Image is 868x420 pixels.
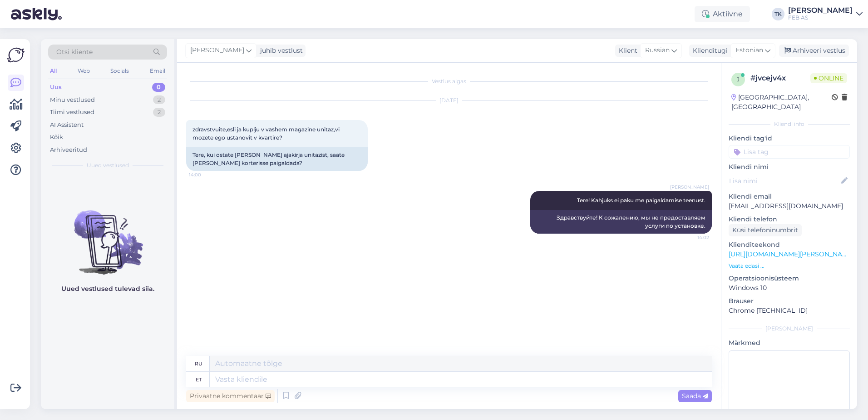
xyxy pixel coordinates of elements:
[675,234,709,241] span: 14:02
[729,250,854,258] a: [URL][DOMAIN_NAME][PERSON_NAME]
[788,7,863,21] a: [PERSON_NAME]FEB AS
[750,73,810,84] div: # jvcejv4x
[729,120,850,128] div: Kliendi info
[615,46,637,55] div: Klient
[788,7,853,14] div: [PERSON_NAME]
[729,306,850,315] p: Chrome [TECHNICAL_ID]
[186,96,712,105] div: [DATE]
[195,356,202,371] div: ru
[61,284,154,294] p: Uued vestlused tulevad siia.
[729,162,850,172] p: Kliendi nimi
[50,120,84,130] div: AI Assistent
[729,176,839,186] input: Lisa nimi
[50,145,87,155] div: Arhiveeritud
[645,45,670,55] span: Russian
[50,95,95,105] div: Minu vestlused
[530,210,712,234] div: Здравствуйте! К сожалению, мы не предоставляем услуги по установке.
[186,147,368,171] div: Tere, kui ostate [PERSON_NAME] ajakirja unitazist, saate [PERSON_NAME] korterisse paigaldada?
[729,224,802,236] div: Küsi telefoninumbrit
[189,171,223,178] span: 14:00
[729,145,850,159] input: Lisa tag
[577,197,705,204] span: Tere! Kahjuks ei paku me paigaldamise teenust.
[50,108,94,117] div: Tiimi vestlused
[729,325,850,333] div: [PERSON_NAME]
[186,390,275,402] div: Privaatne kommentaar
[810,73,847,83] span: Online
[41,194,174,276] img: No chats
[7,46,25,64] img: Askly Logo
[670,184,709,190] span: [PERSON_NAME]
[772,8,784,20] div: TK
[729,192,850,201] p: Kliendi email
[788,14,853,21] div: FEB AS
[50,133,63,142] div: Kõik
[735,45,763,55] span: Estonian
[731,93,832,112] div: [GEOGRAPHIC_DATA], [GEOGRAPHIC_DATA]
[779,45,849,57] div: Arhiveeri vestlus
[695,6,750,22] div: Aktiivne
[48,65,59,77] div: All
[682,392,708,400] span: Saada
[76,65,92,77] div: Web
[729,134,850,143] p: Kliendi tag'id
[153,95,165,105] div: 2
[87,161,129,170] span: Uued vestlused
[729,283,850,293] p: Windows 10
[190,45,244,55] span: [PERSON_NAME]
[737,76,740,83] span: j
[50,83,62,92] div: Uus
[192,126,341,141] span: zdravstvuite,esli ja kuplju v vashem magazine unitaz,vi mozete ego ustanovit v kvartire?
[729,262,850,270] p: Vaata edasi ...
[256,46,303,55] div: juhib vestlust
[56,47,93,57] span: Otsi kliente
[729,296,850,306] p: Brauser
[152,83,165,92] div: 0
[186,77,712,85] div: Vestlus algas
[108,65,131,77] div: Socials
[729,215,850,224] p: Kliendi telefon
[729,338,850,348] p: Märkmed
[729,274,850,283] p: Operatsioonisüsteem
[689,46,728,55] div: Klienditugi
[148,65,167,77] div: Email
[153,108,165,117] div: 2
[729,201,850,211] p: [EMAIL_ADDRESS][DOMAIN_NAME]
[196,372,202,387] div: et
[729,240,850,250] p: Klienditeekond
